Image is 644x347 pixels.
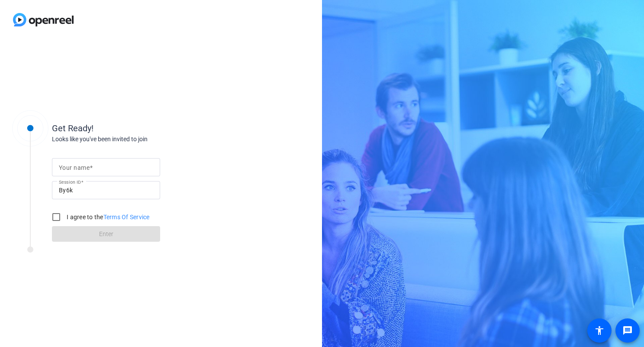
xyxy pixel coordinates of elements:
[594,325,605,336] mat-icon: accessibility
[103,214,150,221] a: Terms Of Service
[52,135,225,144] div: Looks like you've been invited to join
[622,325,633,336] mat-icon: message
[59,179,81,185] mat-label: Session ID
[52,122,225,135] div: Get Ready!
[59,164,90,171] mat-label: Your name
[65,213,150,221] label: I agree to the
